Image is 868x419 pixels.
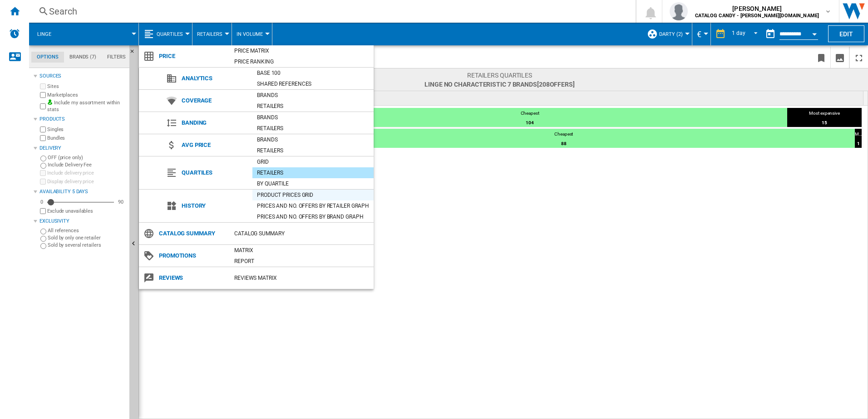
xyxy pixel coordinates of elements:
div: By quartile [252,179,374,188]
div: Price Ranking [230,57,374,66]
div: Retailers [252,124,374,133]
span: Coverage [177,94,252,107]
span: Analytics [177,72,252,85]
div: Product prices grid [252,190,374,200]
span: Price [154,50,230,63]
span: Quartiles [177,166,252,179]
div: Retailers [252,146,374,155]
div: Report [230,257,374,266]
div: Price Matrix [230,46,374,55]
div: Matrix [230,246,374,255]
div: Shared references [252,79,374,88]
span: Promotions [154,249,230,262]
div: Prices and No. offers by brand graph [252,212,374,221]
div: Base 100 [252,68,374,78]
div: REVIEWS Matrix [230,273,374,283]
span: Banding [177,117,252,129]
span: History [177,200,252,212]
div: Prices and No. offers by retailer graph [252,201,374,210]
div: Brands [252,113,374,122]
div: Brands [252,91,374,100]
span: Reviews [154,272,230,284]
div: Grid [252,157,374,166]
div: Brands [252,135,374,144]
span: Avg price [177,139,252,151]
span: Catalog Summary [154,227,230,240]
div: Retailers [252,168,374,177]
div: Retailers [252,102,374,111]
div: Catalog Summary [230,229,374,238]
